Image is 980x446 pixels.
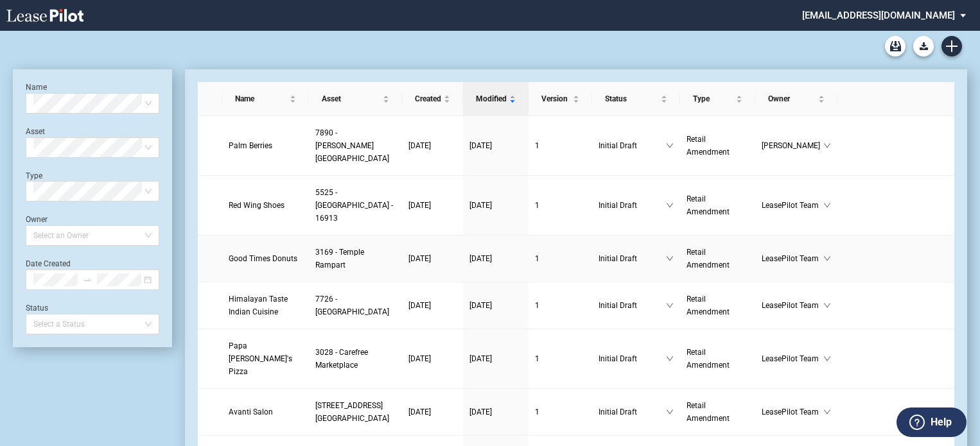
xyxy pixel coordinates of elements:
[909,36,938,56] md-menu: Download Blank Form List
[535,406,586,418] a: 1
[541,92,570,105] span: Version
[687,295,730,316] span: Retail Amendment
[469,407,492,416] span: [DATE]
[599,252,666,265] span: Initial Draft
[469,299,522,312] a: [DATE]
[823,202,831,209] span: down
[666,255,674,262] span: down
[592,82,680,116] th: Status
[315,293,396,318] a: 7726 - [GEOGRAPHIC_DATA]
[823,355,831,363] span: down
[315,346,396,372] a: 3028 - Carefree Marketplace
[26,215,48,224] label: Owner
[687,135,730,157] span: Retail Amendment
[408,201,431,210] span: [DATE]
[535,252,586,265] a: 1
[529,82,592,116] th: Version
[666,355,674,363] span: down
[687,293,749,318] a: Retail Amendment
[315,126,396,165] a: 7890 - [PERSON_NAME][GEOGRAPHIC_DATA]
[408,299,457,312] a: [DATE]
[687,399,749,425] a: Retail Amendment
[687,346,749,372] a: Retail Amendment
[229,252,302,265] a: Good Times Donuts
[599,352,666,365] span: Initial Draft
[408,406,457,418] a: [DATE]
[469,354,492,363] span: [DATE]
[26,304,48,313] label: Status
[666,202,674,209] span: down
[535,407,539,416] span: 1
[535,301,539,310] span: 1
[762,352,823,365] span: LeasePilot Team
[762,139,823,152] span: [PERSON_NAME]
[823,408,831,416] span: down
[222,82,309,116] th: Name
[666,408,674,416] span: down
[26,83,47,92] label: Name
[762,199,823,212] span: LeasePilot Team
[693,92,733,105] span: Type
[599,199,666,212] span: Initial Draft
[408,407,431,416] span: [DATE]
[315,348,368,370] span: 3028 - Carefree Marketplace
[762,299,823,312] span: LeasePilot Team
[535,201,539,210] span: 1
[535,254,539,263] span: 1
[823,255,831,262] span: down
[469,301,492,310] span: [DATE]
[315,248,364,270] span: 3169 - Temple Rampart
[469,252,522,265] a: [DATE]
[83,275,92,284] span: to
[315,246,396,271] a: 3169 - Temple Rampart
[469,141,492,150] span: [DATE]
[599,139,666,152] span: Initial Draft
[469,406,522,418] a: [DATE]
[605,92,658,105] span: Status
[229,295,288,316] span: Himalayan Taste Indian Cuisine
[408,301,431,310] span: [DATE]
[941,36,962,56] a: Create new document
[469,352,522,365] a: [DATE]
[666,142,674,150] span: down
[408,139,457,152] a: [DATE]
[315,295,389,316] span: 7726 - Plaza Del Rio
[768,92,816,105] span: Owner
[229,406,302,418] a: Avanti Salon
[469,139,522,152] a: [DATE]
[535,354,539,363] span: 1
[315,186,396,225] a: 5525 - [GEOGRAPHIC_DATA] - 16913
[408,254,431,263] span: [DATE]
[315,401,389,423] span: 5560 - Greenway & 75th Avenue Center
[535,199,586,212] a: 1
[229,139,302,152] a: Palm Berries
[315,128,389,163] span: 7890 - Steele Creek Crossing
[931,414,952,431] label: Help
[687,194,730,216] span: Retail Amendment
[463,82,529,116] th: Modified
[599,406,666,418] span: Initial Draft
[315,399,396,425] a: [STREET_ADDRESS][GEOGRAPHIC_DATA]
[408,252,457,265] a: [DATE]
[885,36,906,56] a: Archive
[229,201,284,210] span: Red Wing Shoes
[687,193,749,218] a: Retail Amendment
[913,36,934,56] button: Download Blank Form
[469,199,522,212] a: [DATE]
[229,199,302,212] a: Red Wing Shoes
[469,254,492,263] span: [DATE]
[599,299,666,312] span: Initial Draft
[322,92,380,105] span: Asset
[235,92,287,105] span: Name
[402,82,463,116] th: Created
[897,407,967,437] button: Help
[687,401,730,423] span: Retail Amendment
[408,199,457,212] a: [DATE]
[469,201,492,210] span: [DATE]
[229,141,272,150] span: Palm Berries
[666,302,674,309] span: down
[315,188,393,223] span: 5525 - Devonshire - 16913
[762,406,823,418] span: LeasePilot Team
[229,407,273,416] span: Avanti Salon
[687,246,749,271] a: Retail Amendment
